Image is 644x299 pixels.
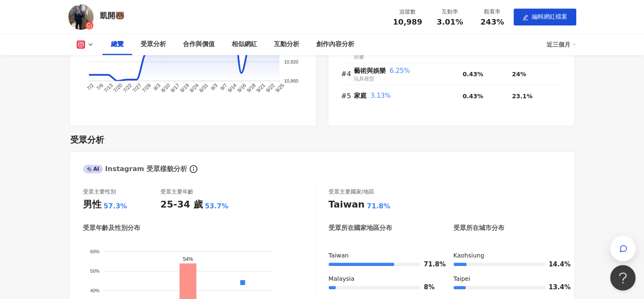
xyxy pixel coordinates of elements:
span: 藝術與娛樂 [354,67,386,75]
tspan: 7/28 [141,82,152,94]
div: 受眾年齡及性別分布 [83,224,140,233]
div: Instagram 受眾樣貌分析 [83,164,187,174]
span: 48% [512,49,526,55]
div: 相似網紅 [232,39,257,50]
div: 受眾所在國家地區分布 [329,224,392,233]
div: Malaysia [329,275,437,283]
tspan: 7/27 [131,82,143,94]
div: 男性 [83,198,102,211]
span: 71.8% [424,261,437,268]
div: Taiwan [329,252,437,260]
div: 受眾主要性別 [83,188,116,196]
div: 受眾分析 [70,134,104,146]
span: 6.25% [390,67,410,75]
tspan: 9/18 [246,82,257,94]
div: 71.8% [367,202,390,211]
div: 總覽 [111,39,124,50]
span: info-circle [188,164,199,174]
tspan: 9/16 [236,82,247,94]
tspan: 8/17 [169,82,181,94]
div: Taiwan [329,198,365,211]
div: 57.3% [104,202,127,211]
tspan: 7/2 [86,82,95,91]
div: Taipei [453,275,561,283]
div: 合作與價值 [183,39,215,50]
tspan: 60% [90,249,99,254]
span: 243% [481,18,504,26]
span: 編輯網紅檔案 [532,13,567,20]
tspan: 9/3 [209,82,218,91]
span: 8% [424,284,437,291]
tspan: 7/13 [102,82,114,94]
tspan: 40% [90,288,99,293]
div: 凱開🐻 [100,10,124,21]
div: 受眾分析 [141,39,166,50]
span: 13.4% [549,284,561,291]
span: 節慶 [354,54,364,60]
tspan: 50% [90,269,99,274]
tspan: 8/3 [152,82,161,91]
button: edit編輯網紅檔案 [514,8,576,25]
tspan: 9/21 [255,82,266,94]
span: 0.64% [463,49,484,55]
tspan: 8/10 [160,82,171,94]
span: 3.01% [437,18,463,26]
tspan: 7/22 [122,82,133,94]
div: 互動率 [434,8,466,16]
span: 0.43% [463,71,484,78]
div: Kaohsiung [453,252,561,260]
div: 觀看率 [476,8,509,16]
span: edit [522,14,528,20]
span: 10,989 [393,17,422,26]
span: 14.4% [549,261,561,268]
div: AI [83,165,103,173]
tspan: 8/24 [188,82,200,94]
tspan: 9/25 [274,82,285,94]
tspan: 7/20 [112,82,124,94]
div: 25-34 歲 [160,198,203,211]
tspan: 7/6 [95,82,105,91]
span: 24% [512,71,526,78]
iframe: Help Scout Beacon - Open [610,265,636,291]
div: 追蹤數 [392,8,424,16]
div: 互動分析 [274,39,299,50]
tspan: 10,920 [284,59,298,64]
tspan: 8/31 [198,82,209,94]
span: 家庭 [354,92,367,100]
div: 受眾主要年齡 [160,188,193,196]
tspan: 9/14 [227,82,238,94]
div: 近三個月 [547,38,576,51]
div: #5 [341,91,354,101]
div: 受眾所在城市分布 [453,224,504,233]
tspan: 9/7 [219,82,228,91]
tspan: 8/19 [179,82,190,94]
span: 23.1% [512,93,533,100]
div: 受眾主要國家/地區 [329,188,374,196]
tspan: 9/22 [265,82,276,94]
span: 0.43% [463,93,484,100]
div: 53.7% [205,202,229,211]
span: 3.13% [370,92,391,100]
div: #4 [341,69,354,79]
div: 創作內容分析 [316,39,354,50]
span: 玩具模型 [354,76,374,82]
tspan: 10,860 [284,78,298,83]
img: KOL Avatar [68,4,94,30]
